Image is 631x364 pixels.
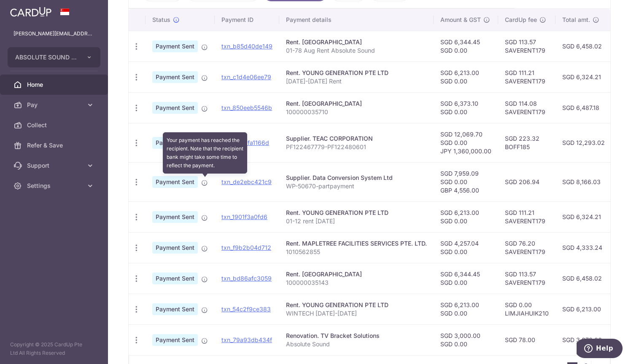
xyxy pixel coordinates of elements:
[279,9,434,31] th: Payment details
[15,53,78,62] span: ABSOLUTE SOUND DISTRIBUTION PTE LTD
[215,9,279,31] th: Payment ID
[152,242,198,254] span: Payment Sent
[221,73,271,80] a: txn_c1d4e06ee79
[286,108,427,116] p: 100000035710
[434,31,498,62] td: SGD 6,344.45 SGD 0.00
[434,324,498,355] td: SGD 3,000.00 SGD 0.00
[152,176,198,188] span: Payment Sent
[286,309,427,318] p: WINTECH [DATE]-[DATE]
[286,143,427,151] p: PF122467779-PF122480601
[286,270,427,278] div: Rent. [GEOGRAPHIC_DATA]
[498,92,555,123] td: SGD 114.08 SAVERENT179
[286,248,427,256] p: 1010562855
[286,340,427,348] p: Absolute Sound
[286,77,427,86] p: [DATE]-[DATE] Rent
[498,62,555,92] td: SGD 111.21 SAVERENT179
[498,123,555,162] td: SGD 223.32 BOFF185
[152,40,198,52] span: Payment Sent
[152,71,198,83] span: Payment Sent
[555,201,612,232] td: SGD 6,324.21
[152,303,198,315] span: Payment Sent
[27,121,83,129] span: Collect
[498,294,555,324] td: SGD 0.00 LIMJIAHUIK210
[221,275,272,282] a: txn_bd86afc3059
[163,132,247,174] div: Your payment has reached the recipient. Note that the recipient bank might take some time to refl...
[27,80,83,89] span: Home
[577,339,623,360] iframe: Opens a widget where you can find more information
[27,161,83,170] span: Support
[286,209,427,217] div: Rent. YOUNG GENERATION PTE LTD
[498,31,555,62] td: SGD 113.57 SAVERENT179
[498,232,555,263] td: SGD 76.20 SAVERENT179
[221,43,272,50] a: txn_b85d40de149
[10,7,51,17] img: CardUp
[434,62,498,92] td: SGD 6,213.00 SGD 0.00
[555,92,612,123] td: SGD 6,487.18
[286,46,427,55] p: 01-78 Aug Rent Absolute Sound
[555,162,612,201] td: SGD 8,166.03
[434,294,498,324] td: SGD 6,213.00 SGD 0.00
[286,38,427,46] div: Rent. [GEOGRAPHIC_DATA]
[13,29,94,38] p: [PERSON_NAME][EMAIL_ADDRESS][DOMAIN_NAME]
[434,263,498,294] td: SGD 6,344.45 SGD 0.00
[498,162,555,201] td: SGD 206.94
[286,99,427,108] div: Rent. [GEOGRAPHIC_DATA]
[286,217,427,225] p: 01-12 rent [DATE]
[27,101,83,109] span: Pay
[555,232,612,263] td: SGD 4,333.24
[152,273,198,284] span: Payment Sent
[498,324,555,355] td: SGD 78.00
[152,137,198,149] span: Payment Sent
[221,213,267,220] a: txn_1901f3a0fd6
[286,182,427,190] p: WP-50670-partpayment
[498,263,555,294] td: SGD 113.57 SAVERENT179
[152,334,198,346] span: Payment Sent
[555,324,612,355] td: SGD 3,078.00
[434,123,498,162] td: SGD 12,069.70 SGD 0.00 JPY 1,360,000.00
[562,16,590,24] span: Total amt.
[221,305,271,313] a: txn_54c2f9ce383
[221,244,271,251] a: txn_f9b2b04d712
[555,123,612,162] td: SGD 12,293.02
[505,16,537,24] span: CardUp fee
[555,62,612,92] td: SGD 6,324.21
[286,174,427,182] div: Supplier. Data Conversion System Ltd
[221,104,272,111] a: txn_850eeb5546b
[286,69,427,77] div: Rent. YOUNG GENERATION PTE LTD
[221,178,272,185] a: txn_de2ebc421c9
[286,278,427,287] p: 100000035143
[555,294,612,324] td: SGD 6,213.00
[152,211,198,223] span: Payment Sent
[434,201,498,232] td: SGD 6,213.00 SGD 0.00
[152,16,170,24] span: Status
[434,92,498,123] td: SGD 6,373.10 SGD 0.00
[286,332,427,340] div: Renovation. TV Bracket Solutions
[498,201,555,232] td: SGD 111.21 SAVERENT179
[440,16,481,24] span: Amount & GST
[434,232,498,263] td: SGD 4,257.04 SGD 0.00
[286,134,427,143] div: Supplier. TEAC CORPORATION
[27,182,83,190] span: Settings
[434,162,498,201] td: SGD 7,959.09 SGD 0.00 GBP 4,556.00
[286,301,427,309] div: Rent. YOUNG GENERATION PTE LTD
[555,263,612,294] td: SGD 6,458.02
[221,336,272,343] a: txn_79a93db434f
[286,239,427,248] div: Rent. MAPLETREE FACILITIES SERVICES PTE. LTD.
[27,141,83,150] span: Refer & Save
[152,102,198,114] span: Payment Sent
[555,31,612,62] td: SGD 6,458.02
[8,47,100,67] button: ABSOLUTE SOUND DISTRIBUTION PTE LTD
